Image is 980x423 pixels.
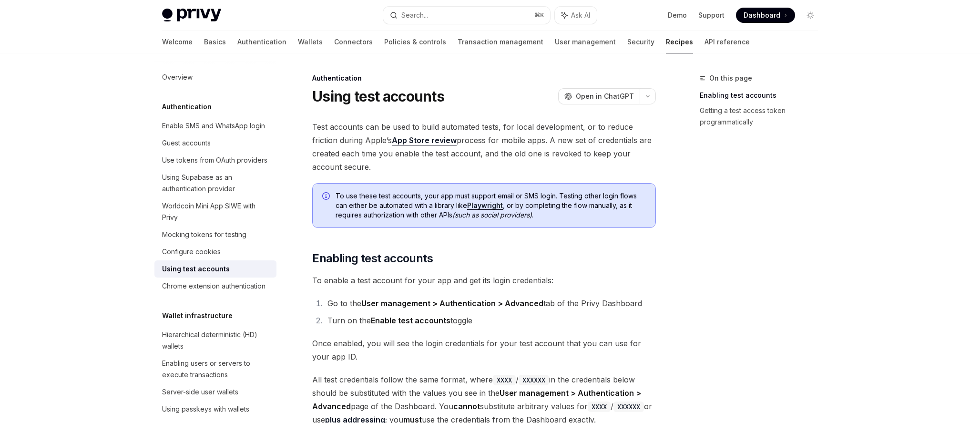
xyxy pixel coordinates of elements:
strong: Enable test accounts [371,316,450,325]
a: Getting a test access token programmatically [700,103,826,130]
code: XXXX [588,402,611,412]
div: Authentication [312,73,656,83]
span: Test accounts can be used to build automated tests, for local development, or to reduce friction ... [312,120,656,174]
div: Overview [162,72,193,83]
code: XXXXXX [519,375,549,385]
div: Worldcoin Mini App SIWE with Privy [162,200,271,223]
a: Support [698,10,725,20]
li: Turn on the toggle [325,314,656,327]
a: Policies & controls [384,31,446,53]
a: Overview [154,69,276,86]
div: Using test accounts [162,263,230,275]
strong: User management > Authentication > Advanced [361,299,543,308]
a: Worldcoin Mini App SIWE with Privy [154,197,276,226]
div: Server-side user wallets [162,386,238,398]
a: Authentication [237,31,286,53]
svg: Info [322,192,332,202]
a: Wallets [298,31,323,53]
h1: Using test accounts [312,88,444,105]
a: Welcome [162,31,193,53]
a: Basics [204,31,226,53]
h5: Wallet infrastructure [162,310,233,321]
a: Demo [668,10,687,20]
span: Enabling test accounts [312,251,433,266]
code: XXXXXX [613,402,644,412]
div: Using passkeys with wallets [162,403,249,415]
button: Open in ChatGPT [558,88,640,104]
span: Ask AI [571,10,590,20]
a: Connectors [334,31,373,53]
div: Enable SMS and WhatsApp login [162,120,265,132]
h5: Authentication [162,101,212,113]
div: Search... [401,10,428,21]
a: Enable SMS and WhatsApp login [154,117,276,134]
a: Chrome extension authentication [154,278,276,295]
a: API reference [704,31,750,53]
em: (such as social providers) [452,211,532,219]
a: Dashboard [736,8,795,23]
strong: cannot [453,402,480,411]
button: Ask AI [555,7,597,24]
button: Toggle dark mode [803,8,818,23]
a: Security [627,31,654,53]
code: XXXX [493,375,516,385]
button: Search...⌘K [383,7,550,24]
a: Enabling users or servers to execute transactions [154,355,276,383]
span: To use these test accounts, your app must support email or SMS login. Testing other login flows c... [336,191,646,220]
div: Use tokens from OAuth providers [162,155,267,166]
div: Guest accounts [162,137,211,149]
div: Using Supabase as an authentication provider [162,172,271,195]
a: Enabling test accounts [700,88,826,103]
a: Server-side user wallets [154,383,276,401]
span: ⌘ K [534,11,544,19]
a: Using Supabase as an authentication provider [154,169,276,197]
div: Chrome extension authentication [162,280,265,292]
a: Playwright [467,201,503,210]
a: App Store review [392,135,457,145]
a: Transaction management [458,31,543,53]
li: Go to the tab of the Privy Dashboard [325,297,656,310]
span: On this page [709,72,752,84]
a: Recipes [666,31,693,53]
div: Configure cookies [162,246,221,258]
a: Use tokens from OAuth providers [154,152,276,169]
img: light logo [162,9,221,22]
a: Guest accounts [154,134,276,152]
a: Using passkeys with wallets [154,401,276,418]
span: Once enabled, you will see the login credentials for your test account that you can use for your ... [312,337,656,363]
a: Using test accounts [154,260,276,278]
div: Mocking tokens for testing [162,229,246,240]
span: Open in ChatGPT [576,92,634,101]
div: Enabling users or servers to execute transactions [162,358,271,381]
span: Dashboard [744,10,780,20]
a: Mocking tokens for testing [154,226,276,243]
a: Configure cookies [154,243,276,260]
div: Hierarchical deterministic (HD) wallets [162,329,271,352]
a: Hierarchical deterministic (HD) wallets [154,326,276,355]
span: To enable a test account for your app and get its login credentials: [312,274,656,287]
a: User management [555,31,616,53]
